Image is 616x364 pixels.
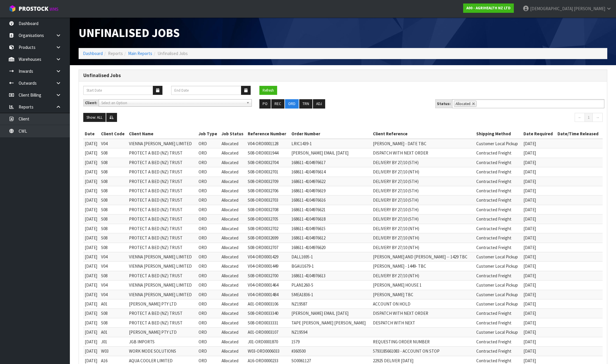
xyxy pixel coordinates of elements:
[128,233,197,243] td: PROTECT A BED (NZ) TRUST
[522,318,556,327] td: [DATE]
[522,309,556,318] td: [DATE]
[197,271,220,280] td: ORD
[522,299,556,309] td: [DATE]
[290,243,371,252] td: 168611-4104976620
[475,205,522,214] td: Contracted Freight
[299,99,312,109] button: TRN
[475,224,522,233] td: Contracted Freight
[475,214,522,224] td: Contracted Freight
[246,158,290,167] td: S08-ORD0032704
[100,318,128,327] td: S08
[197,186,220,195] td: ORD
[222,160,238,165] span: Allocated
[222,235,238,241] span: Allocated
[290,252,371,261] td: DALL1695-1
[222,150,238,156] span: Allocated
[371,186,475,195] td: DELIVERY BY 27/10 (STH)
[100,214,128,224] td: S08
[246,318,290,327] td: S08-ORD0033331
[585,113,593,122] a: 1
[197,129,220,139] th: Job Type
[371,158,475,167] td: DELIVERY BY 27/10 (STH)
[522,186,556,195] td: [DATE]
[371,290,475,299] td: [PERSON_NAME] TBC
[371,214,475,224] td: DELIVERY BY 27/10 (STH)
[83,139,100,148] td: [DATE]
[371,167,475,177] td: DELIVERY BY 27/10 (NTH)
[100,290,128,299] td: V04
[475,233,522,243] td: Contracted Freight
[466,6,511,10] strong: A00 - AGRIHEALTH NZ LTD
[100,347,128,356] td: W03
[290,177,371,186] td: 168611-4104976622
[522,252,556,261] td: [DATE]
[100,224,128,233] td: S08
[290,347,371,356] td: #360500
[128,177,197,186] td: PROTECT A BED (NZ) TRUST
[290,233,371,243] td: 168611-4104976612
[108,51,123,56] span: Reports
[475,177,522,186] td: Contracted Freight
[128,214,197,224] td: PROTECT A BED (NZ) TRUST
[222,273,238,278] span: Allocated
[197,309,220,318] td: ORD
[79,25,180,40] span: Unfinalised Jobs
[128,280,197,290] td: VIENNA [PERSON_NAME] LIMITED
[246,139,290,148] td: V04-ORD0001128
[246,186,290,195] td: S08-ORD0032706
[49,6,59,12] small: WMS
[83,233,100,243] td: [DATE]
[246,224,290,233] td: S08-ORD0032702
[522,205,556,214] td: [DATE]
[83,337,100,346] td: [DATE]
[475,148,522,158] td: Contracted Freight
[128,224,197,233] td: PROTECT A BED (NZ) TRUST
[100,262,128,271] td: V04
[83,328,100,337] td: [DATE]
[222,310,238,316] span: Allocated
[522,280,556,290] td: [DATE]
[475,186,522,195] td: Contracted Freight
[19,5,48,13] span: ProStock
[128,158,197,167] td: PROTECT A BED (NZ) TRUST
[222,254,238,260] span: Allocated
[100,167,128,177] td: S08
[83,129,100,139] th: Date
[259,99,271,109] button: PO
[100,271,128,280] td: S08
[475,167,522,177] td: Contracted Freight
[100,196,128,205] td: S08
[522,271,556,280] td: [DATE]
[128,347,197,356] td: WORK MODE SOLUTIONS
[128,196,197,205] td: PROTECT A BED (NZ) TRUST
[128,290,197,299] td: VIENNA [PERSON_NAME] LIMITED
[290,290,371,299] td: SMEA1836-1
[100,309,128,318] td: S08
[475,299,522,309] td: Customer Local Pickup
[100,233,128,243] td: S08
[128,139,197,148] td: VIENNA [PERSON_NAME] LIMITED
[128,299,197,309] td: [PERSON_NAME] PTY LTD
[128,252,197,261] td: VIENNA [PERSON_NAME] LIMITED
[246,262,290,271] td: V04-ORD0001449
[100,328,128,337] td: A01
[9,5,16,12] img: cube-alt.png
[83,214,100,224] td: [DATE]
[220,129,246,139] th: Job Status
[475,309,522,318] td: Contracted Freight
[83,51,103,56] a: Dashboard
[83,186,100,195] td: [DATE]
[83,290,100,299] td: [DATE]
[246,148,290,158] td: S08-ORD0031944
[246,337,290,346] td: J01-ORD0001870
[222,207,238,212] span: Allocated
[522,224,556,233] td: [DATE]
[83,158,100,167] td: [DATE]
[128,262,197,271] td: VIENNA [PERSON_NAME] LIMITED
[197,318,220,327] td: ORD
[222,348,238,354] span: Allocated
[522,148,556,158] td: [DATE]
[475,158,522,167] td: Contracted Freight
[290,309,371,318] td: [PERSON_NAME] EMAIL [DATE]
[475,290,522,299] td: Customer Local Pickup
